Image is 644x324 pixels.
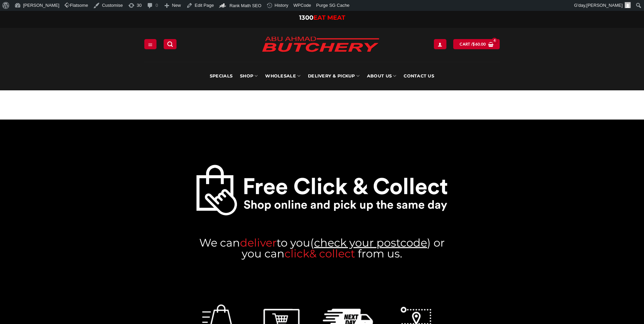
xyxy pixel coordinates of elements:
[473,41,475,47] span: $
[210,62,233,90] a: Specials
[625,2,631,8] img: Avatar of Adam Kawtharani
[196,237,448,259] h3: We can ( ) or you can from us.
[586,3,623,8] span: [PERSON_NAME]
[240,62,258,90] a: SHOP
[299,14,345,21] a: 1300EAT MEAT
[284,247,309,260] a: click
[196,164,448,216] img: Abu Ahmad Butchery Punchbowl
[460,41,486,47] span: Cart /
[240,236,277,249] span: deliver
[256,32,385,58] img: Abu Ahmad Butchery
[265,62,300,90] a: Wholesale
[434,39,446,49] a: My account
[229,3,261,8] span: Rank Math SEO
[404,62,434,90] a: Contact Us
[313,14,345,21] span: EAT MEAT
[309,247,345,260] a: & colle
[196,164,448,216] a: Abu-Ahmad-Butchery-Sydney-Online-Halal-Butcher-click and collect your meat punchbowl
[240,236,310,249] a: deliverto you
[453,39,500,49] a: View cart
[314,236,427,249] a: check your postcode
[299,14,313,21] span: 1300
[164,39,177,49] a: Search
[345,247,355,260] a: ct
[308,62,360,90] a: Delivery & Pickup
[367,62,396,90] a: About Us
[473,42,486,46] bdi: 60.00
[144,39,157,49] a: Menu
